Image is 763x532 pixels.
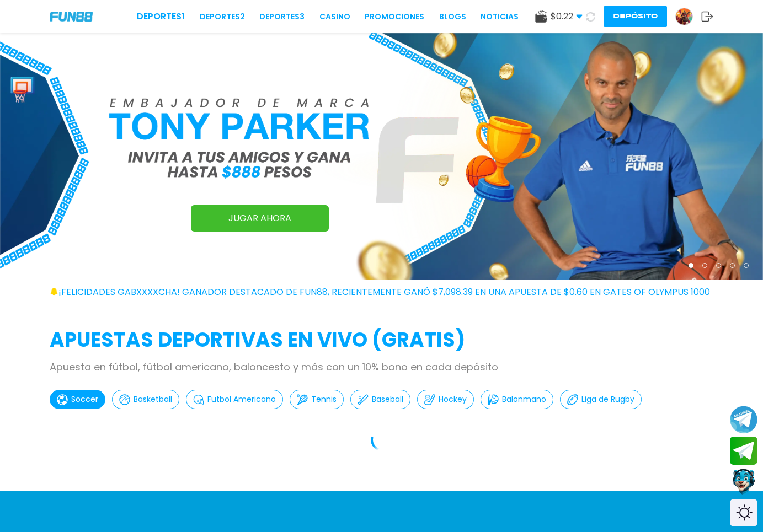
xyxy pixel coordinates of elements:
button: Balonmano [481,390,553,409]
img: Company Logo [50,12,93,21]
img: Avatar [676,8,692,25]
p: Tennis [311,394,337,405]
a: NOTICIAS [481,11,519,23]
a: Deportes1 [137,10,185,23]
p: Soccer [71,394,98,405]
button: Futbol Americano [186,390,283,409]
a: BLOGS [439,11,466,23]
span: ¡FELICIDADES gabxxxxcha! GANADOR DESTACADO DE FUN88, RECIENTEMENTE GANÓ $7,098.39 EN UNA APUESTA ... [58,286,721,299]
p: Baseball [372,394,403,405]
button: Join telegram [730,437,757,465]
a: Deportes2 [200,11,245,23]
a: JUGAR AHORA [191,205,329,232]
h2: APUESTAS DEPORTIVAS EN VIVO (gratis) [50,325,713,355]
button: Tennis [290,390,344,409]
span: $ 0.22 [551,10,583,23]
a: CASINO [319,11,350,23]
div: Switch theme [730,499,757,526]
a: Avatar [675,8,701,25]
button: Liga de Rugby [560,390,642,409]
a: Deportes3 [259,11,305,23]
button: Baseball [350,390,410,409]
p: Liga de Rugby [581,394,634,405]
button: Join telegram channel [730,405,757,434]
button: Contact customer service [730,467,757,496]
p: Balonmano [502,394,546,405]
button: Basketball [112,390,179,409]
button: Hockey [417,390,474,409]
button: Depósito [604,6,667,27]
p: Futbol Americano [207,394,276,405]
p: Basketball [134,394,172,405]
a: Promociones [365,11,424,23]
p: Apuesta en fútbol, fútbol americano, baloncesto y más con un 10% bono en cada depósito [50,359,713,374]
button: Soccer [50,390,105,409]
p: Hockey [439,394,467,405]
